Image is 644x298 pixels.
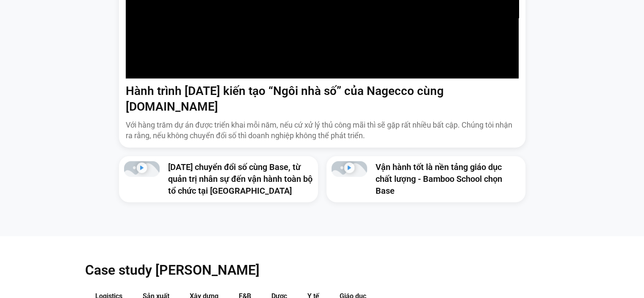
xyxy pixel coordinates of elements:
[85,262,559,279] h2: Case study [PERSON_NAME]
[136,162,147,176] div: Phát video
[126,120,519,141] p: Với hàng trăm dự án được triển khai mỗi năm, nếu cứ xử lý thủ công mãi thì sẽ gặp rất nhiều bất c...
[126,84,444,113] a: Hành trình [DATE] kiến tạo “Ngôi nhà số” của Nagecco cùng [DOMAIN_NAME]
[168,162,312,196] a: [DATE] chuyển đổi số cùng Base, từ quản trị nhân sự đến vận hành toàn bộ tổ chức tại [GEOGRAPHIC_...
[376,162,502,196] a: Vận hành tốt là nền tảng giáo dục chất lượng - Bamboo School chọn Base
[344,162,354,176] div: Phát video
